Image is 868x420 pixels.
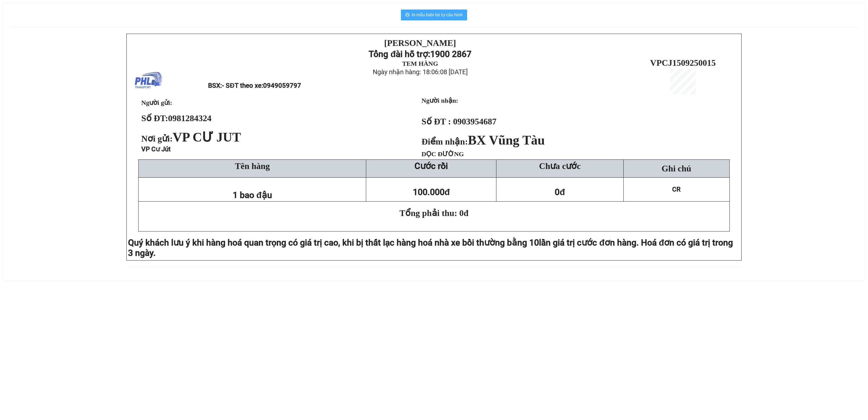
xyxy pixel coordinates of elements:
strong: Cước rồi [414,161,448,171]
span: printer [405,12,410,18]
strong: Điểm nhận: [422,137,545,146]
span: CR [672,186,681,193]
strong: TEM HÀNG [402,60,438,67]
strong: Tổng đài hỗ trợ: [369,49,430,59]
span: 1 bao đậu [233,190,272,200]
span: In mẫu biên lai tự cấu hình [412,11,463,18]
strong: Số ĐT: [141,113,212,123]
span: VP Cư Jút [141,145,171,153]
img: logo [135,67,162,95]
strong: 1900 2867 [430,49,471,59]
strong: [PERSON_NAME] [384,38,456,48]
strong: Số ĐT : [422,117,451,126]
span: Tổng phải thu: 0đ [400,208,468,218]
span: VPCJ1509250015 [650,58,716,68]
span: BSX: [208,82,301,89]
span: Ghi chú [662,164,691,173]
span: BX Vũng Tàu [468,133,545,147]
span: 0903954687 [453,117,496,126]
span: Ngày nhận hàng: 18:06:08 [DATE] [373,68,468,76]
span: Nơi gửi: [141,134,243,143]
span: Quý khách lưu ý khi hàng hoá quan trọng có giá trị cao, khi bị thất lạc hàng hoá nhà xe bồi thườn... [128,237,539,248]
span: VP CƯ JUT [173,130,241,144]
span: Chưa cước [539,161,580,171]
span: Tên hàng [235,161,270,171]
span: 0đ [555,187,565,197]
span: 0981284324 [168,113,212,123]
span: - SĐT theo xe: [222,82,301,89]
span: 0949059797 [263,82,301,89]
strong: Người nhận: [422,97,458,104]
span: 100.000đ [413,187,450,197]
span: lần giá trị cước đơn hàng. Hoá đơn có giá trị trong 3 ngày. [128,237,733,258]
span: DỌC ĐƯỜNG [422,151,464,158]
span: Người gửi: [141,99,172,106]
button: printerIn mẫu biên lai tự cấu hình [401,10,467,20]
